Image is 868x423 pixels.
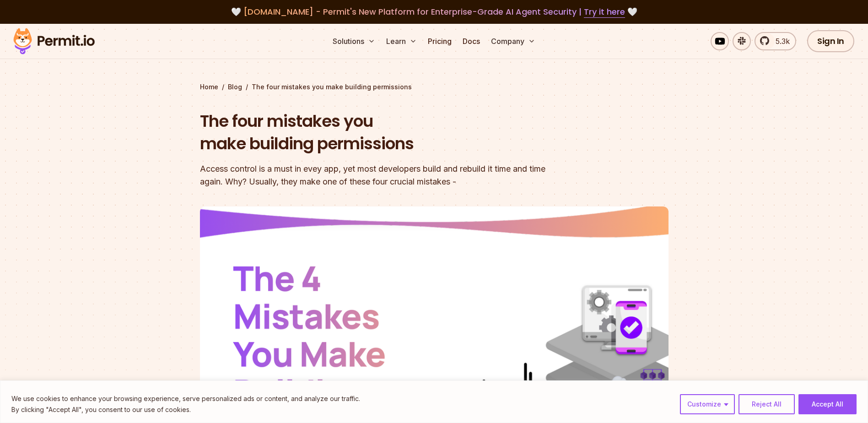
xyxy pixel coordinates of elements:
[9,26,99,57] img: Permit logo
[329,32,379,50] button: Solutions
[487,32,539,50] button: Company
[200,163,551,188] div: Access control is a must in evey app, yet most developers build and rebuild it time and time agai...
[200,82,669,92] div: / /
[755,32,796,50] a: 5.3k
[11,393,360,404] p: We use cookies to enhance your browsing experience, serve personalized ads or content, and analyz...
[459,32,484,50] a: Docs
[22,5,846,18] div: 🤍 🤍
[770,36,790,47] span: 5.3k
[739,394,795,414] button: Reject All
[807,30,854,52] a: Sign In
[243,6,625,17] span: [DOMAIN_NAME] - Permit's New Platform for Enterprise-Grade AI Agent Security |
[11,404,360,415] p: By clicking "Accept All", you consent to our use of cookies.
[584,6,625,18] a: Try it here
[798,394,857,414] button: Accept All
[680,394,735,414] button: Customize
[228,82,242,92] a: Blog
[200,110,551,155] h1: The four mistakes you make building permissions
[383,32,421,50] button: Learn
[200,82,218,92] a: Home
[424,32,455,50] a: Pricing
